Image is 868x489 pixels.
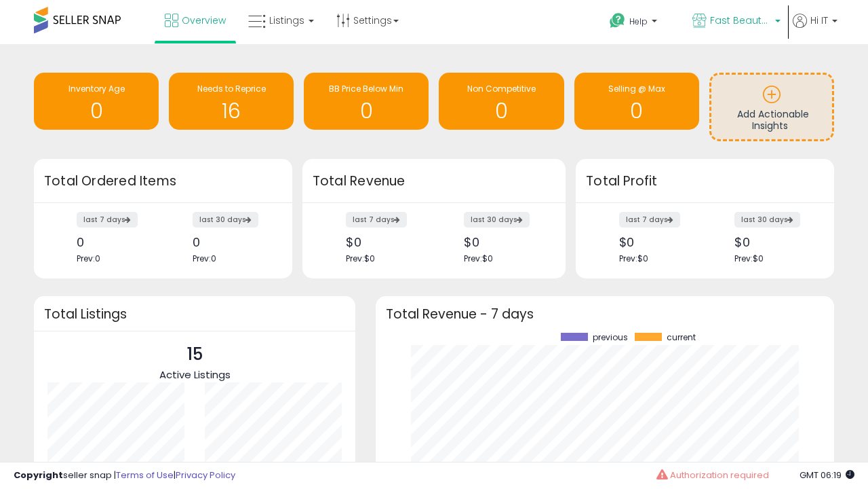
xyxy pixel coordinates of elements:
div: seller snap | | [14,469,235,482]
h3: Total Ordered Items [44,172,282,191]
a: Help [599,2,680,44]
h3: Total Listings [44,309,345,319]
h3: Total Revenue - 7 days [386,309,824,319]
span: Help [629,16,648,27]
a: Terms of Use [116,469,174,482]
span: Fast Beauty ([GEOGRAPHIC_DATA]) [710,14,771,27]
h3: Total Profit [586,172,824,191]
strong: Copyright [14,469,63,482]
span: current [667,333,696,342]
span: Active Listings [159,367,231,382]
h1: 0 [41,100,152,122]
h1: 16 [176,100,287,122]
h3: Total Revenue [313,172,555,191]
a: Non Competitive 0 [439,73,564,130]
a: Add Actionable Insights [711,75,832,139]
span: Prev: $0 [346,253,375,264]
span: Prev: $0 [464,253,493,264]
h1: 0 [446,100,557,122]
div: $0 [464,235,542,249]
div: 0 [193,235,269,249]
a: Privacy Policy [176,469,235,482]
a: BB Price Below Min 0 [304,73,429,130]
h1: 0 [581,100,692,122]
span: Hi IT [810,14,828,27]
a: Inventory Age 0 [34,73,159,130]
span: Prev: $0 [734,253,764,264]
span: BB Price Below Min [329,83,403,94]
i: Get Help [609,12,626,29]
label: last 7 days [77,212,138,228]
a: Selling @ Max 0 [574,73,699,130]
span: Inventory Age [68,83,125,94]
label: last 7 days [619,212,680,228]
a: Hi IT [793,14,837,44]
label: last 7 days [346,212,407,228]
div: $0 [619,235,695,249]
label: last 30 days [464,212,530,228]
label: last 30 days [193,212,258,228]
div: $0 [346,235,424,249]
span: 2025-08-14 06:19 GMT [800,469,854,482]
span: Overview [182,14,226,27]
span: Non Competitive [467,83,536,94]
div: $0 [734,235,810,249]
span: Prev: 0 [77,253,100,264]
span: Prev: 0 [193,253,216,264]
a: Needs to Reprice 16 [169,73,294,130]
span: Add Actionable Insights [737,107,809,133]
label: last 30 days [734,212,800,228]
span: Prev: $0 [619,253,648,264]
h1: 0 [311,100,422,122]
div: 0 [77,235,153,249]
span: Listings [269,14,304,27]
span: Selling @ Max [608,83,665,94]
p: 15 [159,342,231,367]
span: Needs to Reprice [197,83,266,94]
span: previous [593,333,628,342]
